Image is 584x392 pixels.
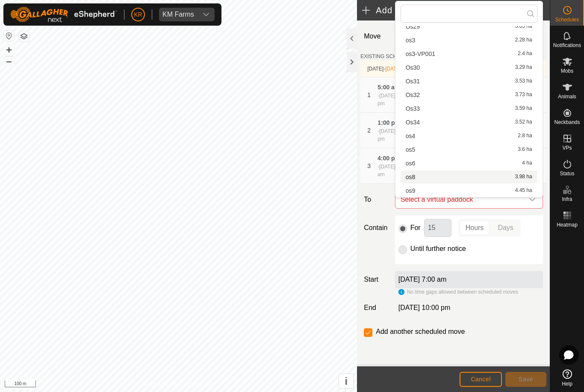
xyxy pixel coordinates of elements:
[406,147,416,153] span: os5
[406,37,416,43] span: os3
[345,375,348,387] span: i
[401,75,537,88] li: Os31
[198,8,215,21] div: dropdown trigger
[401,20,537,33] li: Os29
[515,188,532,194] span: 4.45 ha
[554,120,580,125] span: Neckbands
[159,8,198,21] span: KM Farms
[406,78,420,84] span: Os31
[401,143,537,156] li: os5
[515,92,532,98] span: 3.73 ha
[362,5,507,15] h2: Add Move
[562,197,572,202] span: Infra
[401,61,537,74] li: Os30
[378,119,400,126] span: 1:00 pm
[522,160,532,166] span: 4 ha
[367,162,371,169] span: 3
[378,128,407,142] span: [DATE] 4:00 pm
[406,174,416,180] span: os8
[471,376,491,383] span: Cancel
[367,127,371,134] span: 2
[407,289,518,295] span: No time gaps allowed between scheduled moves
[360,191,391,209] label: To
[562,145,572,150] span: VPs
[524,191,541,208] div: dropdown trigger
[378,93,407,106] span: [DATE] 1:00 pm
[515,78,532,84] span: 3.53 ha
[515,37,532,43] span: 2.28 ha
[401,34,537,47] li: os3
[401,88,537,101] li: Os32
[367,66,383,72] span: [DATE]
[339,374,353,388] button: i
[505,372,546,387] button: Save
[515,119,532,125] span: 3.52 ha
[557,222,578,227] span: Heatmap
[515,106,532,112] span: 3.59 ha
[383,66,401,72] span: -
[19,31,29,41] button: Map Layers
[518,51,532,57] span: 2.4 ha
[518,147,532,153] span: 3.6 ha
[406,106,420,112] span: Os33
[401,102,537,115] li: Os33
[10,7,117,22] img: Gallagher Logo
[515,24,532,29] span: 3.05 ha
[518,133,532,139] span: 2.8 ha
[406,65,420,71] span: Os30
[4,31,14,41] button: Reset Map
[378,155,400,162] span: 4:00 pm
[401,184,537,197] li: os9
[360,274,391,285] label: Start
[4,56,14,66] button: –
[553,43,581,48] span: Notifications
[562,381,572,386] span: Help
[406,133,416,139] span: os4
[406,51,435,57] span: os3-VP001
[134,10,142,19] span: KR
[406,92,420,98] span: Os32
[401,130,537,142] li: os4
[515,174,532,180] span: 3.98 ha
[378,127,413,143] div: -
[406,119,420,125] span: Os34
[401,157,537,170] li: os6
[519,376,533,383] span: Save
[378,92,413,107] div: -
[406,188,416,194] span: os9
[410,224,421,231] label: For
[550,366,584,390] a: Help
[4,45,14,55] button: +
[187,381,212,389] a: Contact Us
[515,65,532,71] span: 3.29 ha
[560,171,574,176] span: Status
[360,53,417,60] label: EXISTING SCHEDULES
[378,84,400,91] span: 5:00 am
[460,372,502,387] button: Cancel
[162,11,194,18] div: KM Farms
[376,328,465,335] label: Add another scheduled move
[385,66,401,72] span: [DATE]
[378,164,407,177] span: [DATE] 7:00 am
[360,223,391,233] label: Contain
[360,27,391,46] label: Move
[406,24,420,29] span: Os29
[561,68,573,74] span: Mobs
[398,304,451,311] span: [DATE] 10:00 pm
[555,17,579,22] span: Schedules
[401,116,537,129] li: Os34
[406,160,416,166] span: os6
[367,91,371,98] span: 1
[360,303,391,313] label: End
[401,171,537,183] li: os8
[378,163,412,178] div: -
[398,276,447,283] label: [DATE] 7:00 am
[145,381,177,389] a: Privacy Policy
[410,245,466,252] label: Until further notice
[397,191,524,208] span: Select a virtual paddock
[558,94,576,99] span: Animals
[401,47,537,60] li: os3-VP001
